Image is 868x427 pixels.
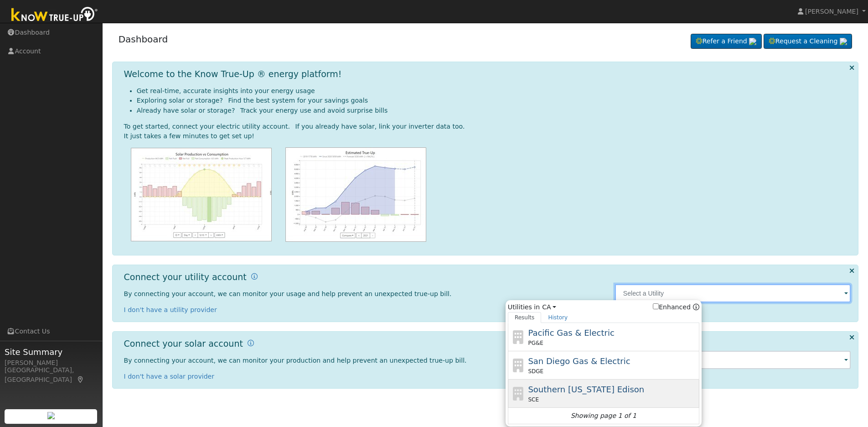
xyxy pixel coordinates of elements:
[47,412,55,419] img: retrieve
[615,351,851,369] input: Select an Inverter
[653,303,659,309] input: Enhanced
[5,358,98,368] div: [PERSON_NAME]
[124,306,217,313] a: I don't have a utility provider
[5,346,98,358] span: Site Summary
[124,131,851,141] div: It just takes a few minutes to get set up!
[137,96,851,105] li: Exploring solar or storage? Find the best system for your savings goals
[615,284,851,302] input: Select a Utility
[124,338,243,349] h1: Connect your solar account
[805,8,858,15] span: [PERSON_NAME]
[77,376,85,383] a: Map
[541,312,574,323] a: History
[137,106,851,115] li: Already have solar or storage? Track your energy use and avoid surprise bills
[571,411,636,421] i: Showing page 1 of 1
[124,290,452,297] span: By connecting your account, we can monitor your usage and help prevent an unexpected true-up bill.
[124,373,215,380] a: I don't have a solar provider
[653,302,699,312] span: Show enhanced providers
[528,396,539,404] span: SCE
[124,122,851,131] div: To get started, connect your electric utility account. If you already have solar, link your inver...
[5,365,98,385] div: [GEOGRAPHIC_DATA], [GEOGRAPHIC_DATA]
[7,5,103,26] img: Know True-Up
[528,356,630,366] span: San Diego Gas & Electric
[528,339,543,347] span: PG&E
[137,86,851,96] li: Get real-time, accurate insights into your energy usage
[124,357,467,364] span: By connecting your account, we can monitor your production and help prevent an unexpected true-up...
[528,385,644,394] span: Southern [US_STATE] Edison
[528,328,614,338] span: Pacific Gas & Electric
[528,367,543,375] span: SDGE
[749,38,756,45] img: retrieve
[124,272,247,282] h1: Connect your utility account
[653,302,691,312] label: Enhanced
[840,38,847,45] img: retrieve
[508,302,699,312] span: Utilities in
[542,302,556,312] a: CA
[764,34,852,49] a: Request a Cleaning
[124,69,342,79] h1: Welcome to the Know True-Up ® energy platform!
[693,303,699,311] a: Enhanced Providers
[508,312,542,323] a: Results
[119,34,168,45] a: Dashboard
[691,34,762,49] a: Refer a Friend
